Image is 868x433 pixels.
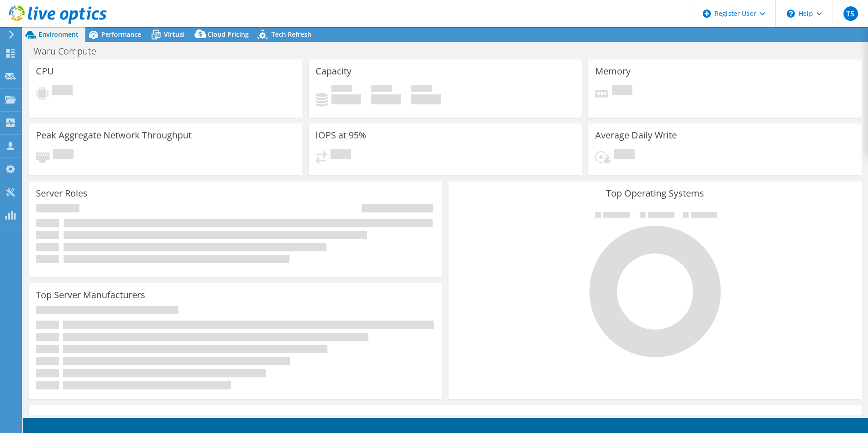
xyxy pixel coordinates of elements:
[331,94,361,104] h4: 0 GiB
[207,30,249,39] span: Cloud Pricing
[30,46,110,56] h1: Waru Compute
[164,30,185,39] span: Virtual
[36,130,192,140] h3: Peak Aggregate Network Throughput
[595,130,677,140] h3: Average Daily Write
[53,149,74,162] span: Pending
[36,66,54,76] h3: CPU
[331,85,352,94] span: Used
[371,94,401,104] h4: 0 GiB
[330,149,351,162] span: Pending
[39,30,79,39] span: Environment
[316,66,351,76] h3: Capacity
[101,30,141,39] span: Performance
[614,149,635,162] span: Pending
[595,66,631,76] h3: Memory
[455,188,855,198] h3: Top Operating Systems
[316,130,366,140] h3: IOPS at 95%
[36,188,88,198] h3: Server Roles
[411,94,441,104] h4: 0 GiB
[843,6,858,21] span: TS
[612,85,632,98] span: Pending
[787,10,795,18] svg: \n
[36,290,145,300] h3: Top Server Manufacturers
[52,85,73,98] span: Pending
[271,30,311,39] span: Tech Refresh
[411,85,432,94] span: Total
[371,85,392,94] span: Free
